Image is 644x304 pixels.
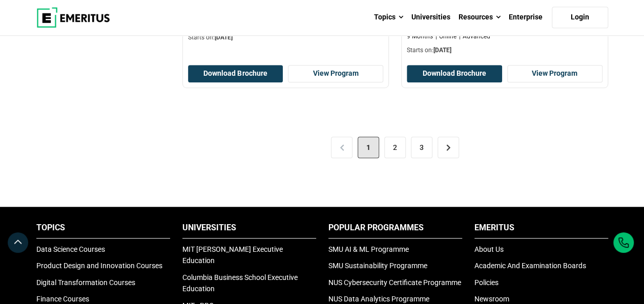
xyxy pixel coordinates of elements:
a: Columbia Business School Executive Education [182,273,298,293]
a: 3 [411,137,432,158]
a: Login [552,7,608,28]
p: Starts on: [407,46,603,55]
a: Digital Transformation Courses [36,278,135,287]
p: Online [435,32,456,41]
span: [DATE] [215,34,233,41]
span: [DATE] [433,47,451,54]
a: Product Design and Innovation Courses [36,262,162,270]
a: View Program [288,65,383,82]
a: Finance Courses [36,295,89,303]
a: Policies [474,278,498,287]
span: 1 [358,137,379,158]
p: Advanced [459,32,490,41]
a: > [438,137,459,158]
p: Starts on: [188,33,384,42]
button: Download Brochure [188,65,283,82]
a: About Us [474,245,504,253]
a: Newsroom [474,295,509,303]
a: Data Science Courses [36,245,105,253]
button: Download Brochure [407,65,502,82]
a: SMU Sustainability Programme [328,262,427,270]
p: 9 Months [407,32,433,41]
a: Academic And Examination Boards [474,262,586,270]
a: View Program [507,65,603,82]
a: 2 [384,137,406,158]
a: MIT [PERSON_NAME] Executive Education [182,245,283,265]
a: NUS Cybersecurity Certificate Programme [328,278,461,287]
a: SMU AI & ML Programme [328,245,409,253]
a: NUS Data Analytics Programme [328,295,429,303]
